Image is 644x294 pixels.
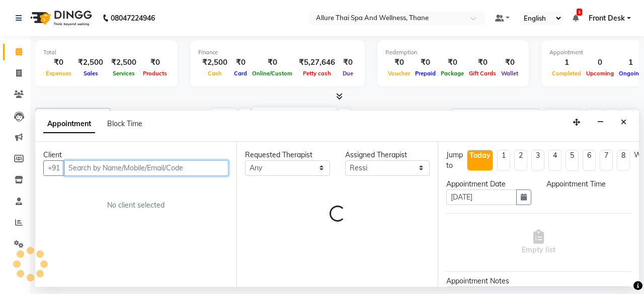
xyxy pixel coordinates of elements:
[545,110,580,124] button: ADD NEW
[451,109,539,124] input: Search Appointment
[438,57,466,68] div: ₹0
[339,57,357,68] div: ₹0
[74,57,107,68] div: ₹2,500
[43,48,170,57] div: Total
[446,189,517,205] input: yyyy-mm-dd
[446,150,463,171] div: Jump to
[577,9,582,16] span: 3
[617,150,630,171] li: 8
[205,70,224,77] span: Cash
[340,70,356,77] span: Due
[245,150,330,160] div: Requested Therapist
[43,70,74,77] span: Expenses
[198,48,357,57] div: Finance
[466,57,499,68] div: ₹0
[140,70,170,77] span: Products
[295,57,339,68] div: ₹5,27,646
[385,57,413,68] div: ₹0
[548,150,561,171] li: 4
[385,48,521,57] div: Redemption
[573,14,579,23] a: 3
[446,276,631,286] div: Appointment Notes
[600,150,613,171] li: 7
[345,150,430,160] div: Assigned Therapist
[283,109,333,124] input: 2025-09-01
[250,70,295,77] span: Online/Custom
[583,150,596,171] li: 6
[250,57,295,68] div: ₹0
[110,70,137,77] span: Services
[81,70,101,77] span: Sales
[469,150,491,161] div: Today
[616,115,631,130] button: Close
[499,57,521,68] div: ₹0
[26,4,95,32] img: logo
[522,230,555,255] span: Empty list
[584,70,616,77] span: Upcoming
[466,70,499,77] span: Gift Cards
[497,150,510,171] li: 1
[212,109,237,124] span: Today
[107,119,142,128] span: Block Time
[43,150,228,160] div: Client
[111,4,155,32] b: 08047224946
[43,57,74,68] div: ₹0
[231,70,250,77] span: Card
[549,57,584,68] div: 1
[413,57,438,68] div: ₹0
[514,150,527,171] li: 2
[589,13,625,24] span: Front Desk
[198,57,231,68] div: ₹2,500
[43,115,95,133] span: Appointment
[107,57,140,68] div: ₹2,500
[531,150,544,171] li: 3
[549,70,584,77] span: Completed
[438,70,466,77] span: Package
[300,70,334,77] span: Petty cash
[140,57,170,68] div: ₹0
[231,57,250,68] div: ₹0
[385,70,413,77] span: Voucher
[446,179,531,189] div: Appointment Date
[67,200,204,211] div: No client selected
[64,160,228,176] input: Search by Name/Mobile/Email/Code
[413,70,438,77] span: Prepaid
[584,57,616,68] div: 0
[499,70,521,77] span: Wallet
[546,179,631,189] div: Appointment Time
[566,150,579,171] li: 5
[43,160,64,176] button: +91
